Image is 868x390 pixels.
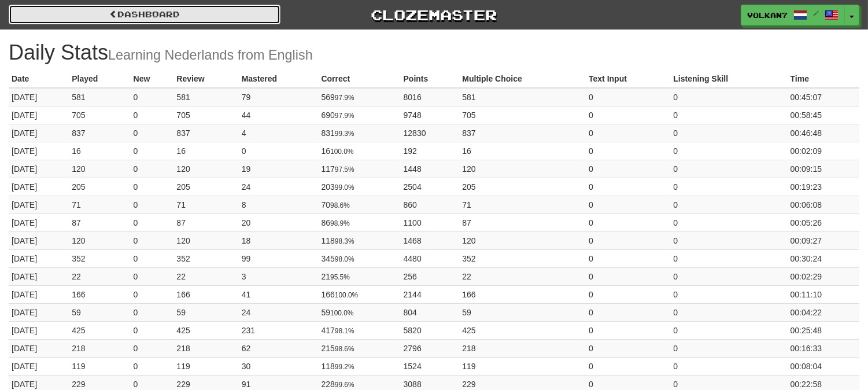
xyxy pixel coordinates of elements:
td: 0 [586,124,670,142]
td: 59 [69,303,130,321]
td: 0 [670,142,787,160]
td: 8016 [401,88,460,106]
td: 86 [318,214,400,231]
td: 0 [586,267,670,285]
td: 71 [459,196,586,214]
td: 9748 [401,106,460,124]
td: 425 [459,321,586,339]
td: [DATE] [9,357,69,375]
td: 417 [318,321,400,339]
td: 70 [318,196,400,214]
td: 0 [586,88,670,106]
small: 98.9% [330,219,350,227]
td: 352 [69,249,130,267]
td: [DATE] [9,249,69,267]
td: 117 [318,160,400,178]
td: 705 [459,106,586,124]
td: 16 [318,142,400,160]
td: 59 [318,303,400,321]
td: 0 [131,196,174,214]
td: 0 [586,231,670,249]
td: [DATE] [9,321,69,339]
th: Review [173,70,238,88]
td: 705 [69,106,130,124]
td: 0 [586,303,670,321]
td: [DATE] [9,267,69,285]
small: 98.6% [330,201,350,209]
small: 98.3% [335,237,354,245]
td: 00:11:10 [788,285,859,303]
small: 97.5% [335,165,354,174]
td: [DATE] [9,178,69,196]
td: 22 [69,267,130,285]
td: 00:06:08 [788,196,859,214]
td: 705 [173,106,238,124]
td: [DATE] [9,106,69,124]
small: 97.9% [335,112,354,120]
td: 22 [173,267,238,285]
td: 581 [69,88,130,106]
td: 0 [586,249,670,267]
td: 87 [459,214,586,231]
td: 18 [239,231,319,249]
td: 166 [173,285,238,303]
td: 425 [173,321,238,339]
td: [DATE] [9,160,69,178]
td: 0 [670,231,787,249]
a: volkan7 / [741,5,845,25]
th: Text Input [586,70,670,88]
small: 99.0% [335,183,354,192]
td: 166 [318,285,400,303]
h1: Daily Stats [9,41,859,64]
td: 71 [69,196,130,214]
td: 120 [459,160,586,178]
td: 00:30:24 [788,249,859,267]
td: 0 [670,196,787,214]
td: [DATE] [9,285,69,303]
th: Correct [318,70,400,88]
td: 87 [69,214,130,231]
td: 4 [239,124,319,142]
td: 59 [173,303,238,321]
td: 2796 [401,339,460,357]
td: 0 [239,142,319,160]
td: 0 [586,285,670,303]
td: 00:02:09 [788,142,859,160]
td: 0 [131,142,174,160]
td: 166 [459,285,586,303]
td: 804 [401,303,460,321]
td: 30 [239,357,319,375]
small: 99.3% [335,130,354,138]
td: 99 [239,249,319,267]
td: 3 [239,267,319,285]
td: 0 [131,124,174,142]
td: 00:19:23 [788,178,859,196]
td: 0 [131,357,174,375]
td: [DATE] [9,196,69,214]
td: 0 [586,357,670,375]
td: 16 [459,142,586,160]
td: 0 [586,160,670,178]
td: 0 [670,178,787,196]
td: 205 [173,178,238,196]
td: 0 [670,88,787,106]
td: 0 [131,321,174,339]
td: [DATE] [9,214,69,231]
td: 0 [586,339,670,357]
td: 119 [459,357,586,375]
td: [DATE] [9,142,69,160]
td: 218 [69,339,130,357]
td: 00:09:27 [788,231,859,249]
td: 16 [69,142,130,160]
td: [DATE] [9,303,69,321]
td: 0 [586,214,670,231]
td: 0 [586,106,670,124]
td: 2504 [401,178,460,196]
td: 2144 [401,285,460,303]
td: 203 [318,178,400,196]
td: 118 [318,231,400,249]
td: 120 [69,231,130,249]
td: 0 [670,160,787,178]
span: volkan7 [747,10,788,20]
td: 0 [131,303,174,321]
